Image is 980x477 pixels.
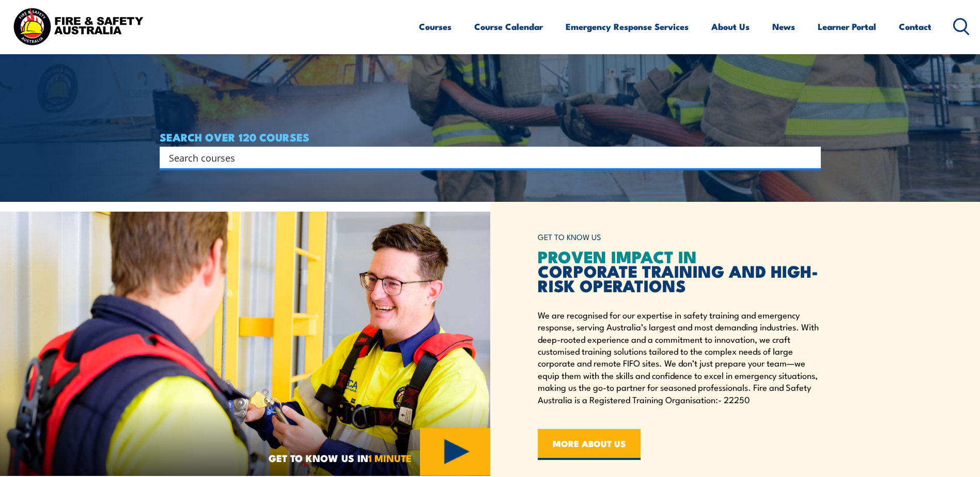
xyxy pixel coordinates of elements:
span: PROVEN IMPACT IN [538,243,697,269]
strong: 1 MINUTE [368,450,412,465]
a: Courses [419,13,452,40]
a: Contact [899,13,931,40]
input: Search input [169,150,798,165]
h4: SEARCH OVER 120 COURSES [160,131,821,142]
a: Course Calendar [474,13,543,40]
p: We are recognised for our expertise in safety training and emergency response, serving Australia’... [538,309,821,405]
a: Emergency Response Services [566,13,689,40]
button: Search magnifier button [803,150,817,165]
h6: GET TO KNOW US [538,228,821,247]
span: GET TO KNOW US IN [269,453,412,463]
h2: CORPORATE TRAINING AND HIGH-RISK OPERATIONS [538,249,821,292]
a: News [772,13,795,40]
a: Learner Portal [818,13,876,40]
form: Search form [171,150,800,165]
a: About Us [711,13,750,40]
a: MORE ABOUT US [538,429,641,460]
